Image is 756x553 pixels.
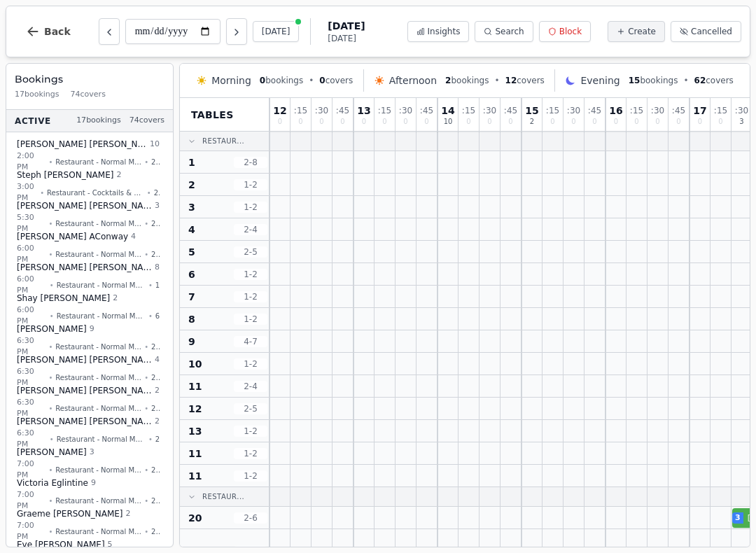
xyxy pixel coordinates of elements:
span: : 45 [336,106,349,115]
span: covers [694,75,734,86]
span: : 30 [567,106,580,115]
span: 15 [629,76,640,85]
span: 26 [151,372,160,382]
span: : 15 [378,106,391,115]
span: • [48,248,52,259]
span: 9 [188,335,195,349]
span: • [48,156,52,167]
span: 10 [150,139,160,150]
button: Cancelled [671,21,741,42]
span: • [144,372,148,382]
span: 0 [634,118,638,125]
span: • [144,464,148,475]
span: 7:00 PM [17,519,45,542]
button: [PERSON_NAME] [PERSON_NAME]35:30 PM•Restaurant - Normal Menu•20 [9,195,170,240]
span: 2 - 4 [234,224,267,235]
span: 3 [90,447,94,458]
span: : 45 [420,106,433,115]
span: 23 [154,187,160,197]
span: : 45 [588,106,601,115]
span: • [144,341,148,351]
span: 0 [466,118,470,125]
span: Evening [580,73,619,87]
span: Restaur... [202,136,244,146]
span: Victoria Eglintine [17,477,88,489]
button: [PERSON_NAME] 37:00 PM•Restaurant - Normal Menu•21 [9,442,170,486]
span: • [48,464,52,475]
span: 1 - 2 [234,179,267,190]
span: 11 [188,379,202,393]
span: Restaurant - Normal Menu [55,526,141,536]
span: 0 [698,118,702,125]
span: 2 [155,416,160,428]
span: • [144,526,148,536]
span: 1 [155,279,160,290]
span: 3 [155,200,160,212]
span: 3 [735,512,741,524]
span: Graeme [PERSON_NAME] [17,508,123,519]
span: Create [628,26,656,37]
span: 23 [151,402,160,413]
span: • [144,156,148,167]
span: 20 [188,511,202,525]
span: 4 [155,354,160,366]
span: 2 [126,508,131,520]
span: 0 [260,76,265,85]
span: • [50,279,54,290]
span: • [494,75,499,86]
span: Cancelled [691,26,732,37]
button: Graeme [PERSON_NAME]27:00 PM•Restaurant - Normal Menu•21 [9,503,170,548]
span: • [40,187,44,197]
span: Restaurant - Normal Menu [55,402,141,413]
span: [PERSON_NAME] [PERSON_NAME] [17,416,152,427]
span: 3 [188,200,195,214]
span: 21 [151,464,160,475]
span: bookings [260,75,303,86]
button: Previous day [99,18,120,45]
span: • [683,75,688,86]
span: [PERSON_NAME] [PERSON_NAME] [17,385,152,396]
span: 16 [609,106,622,115]
span: 1 - 2 [234,426,267,437]
button: [PERSON_NAME] [PERSON_NAME]102:00 PM•Restaurant - Normal Menu•27 [9,134,170,178]
span: Tables [191,108,234,122]
span: 22 [151,341,160,351]
span: 13 [357,106,370,115]
span: 0 [298,118,302,125]
span: 2 [113,293,118,304]
span: [PERSON_NAME] [17,447,87,458]
span: Restaurant - Normal Menu [55,248,141,259]
span: Steph [PERSON_NAME] [17,169,113,181]
span: 2 - 6 [234,512,267,524]
span: 2 - 5 [234,403,267,414]
span: • [148,279,153,290]
span: 2 [188,178,195,192]
span: 62 [694,76,706,85]
span: [DATE] [328,19,365,33]
span: 1 - 2 [234,202,267,213]
span: • [48,495,52,505]
span: 10 [188,357,202,371]
span: 17 bookings [15,89,59,101]
button: Next day [226,18,247,45]
span: 2 [155,433,160,444]
span: 6:30 PM [17,396,45,419]
span: 8 [188,312,195,326]
span: 27 [151,495,160,505]
span: 0 [508,118,512,125]
span: [PERSON_NAME] [PERSON_NAME] [17,139,147,150]
span: 11 [188,447,202,461]
span: 6:30 PM [17,427,47,450]
span: 1 - 2 [234,314,267,325]
span: Restaurant - Normal Menu [57,279,146,290]
span: 74 covers [71,89,106,101]
span: covers [319,75,353,86]
span: : 30 [735,106,748,115]
button: Steph [PERSON_NAME]23:00 PM•Restaurant - Cocktails & Canapes Booking•23 [9,164,170,209]
span: 12 [505,76,517,85]
button: Block [539,21,591,42]
span: 2 [530,118,534,125]
span: 0 [424,118,428,125]
span: 2 [445,76,451,85]
span: 6:30 PM [17,365,45,388]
